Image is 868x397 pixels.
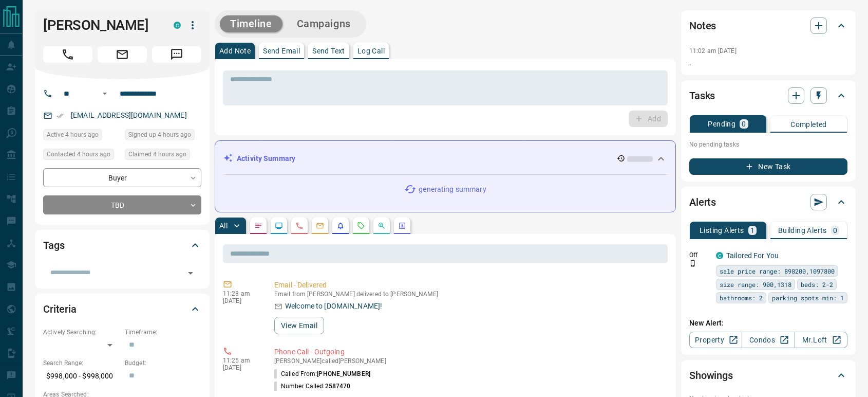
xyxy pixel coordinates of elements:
[47,149,110,159] span: Contacted 4 hours ago
[689,158,847,175] button: New Task
[795,332,847,348] a: Mr.Loft
[128,130,191,140] span: Signed up 4 hours ago
[778,227,827,234] p: Building Alerts
[689,13,847,38] div: Notes
[237,153,295,164] p: Activity Summary
[43,358,120,368] p: Search Range:
[43,301,77,317] h2: Criteria
[689,83,847,108] div: Tasks
[223,149,667,168] div: Activity Summary
[275,222,283,230] svg: Lead Browsing Activity
[220,15,282,32] button: Timeline
[47,130,99,140] span: Active 4 hours ago
[183,266,198,280] button: Open
[274,382,350,391] p: Number Called:
[223,290,259,297] p: 11:28 am
[689,17,716,34] h2: Notes
[125,358,201,368] p: Budget:
[43,233,201,258] div: Tags
[689,363,847,388] div: Showings
[43,168,201,187] div: Buyer
[689,47,737,55] p: 11:02 am [DATE]
[43,46,92,63] span: Call
[43,149,120,163] div: Sat Aug 16 2025
[357,47,385,55] p: Log Call
[43,328,120,337] p: Actively Searching:
[833,227,837,234] p: 0
[750,227,754,234] p: 1
[223,357,259,364] p: 11:25 am
[223,297,259,304] p: [DATE]
[689,250,710,260] p: Off
[716,252,723,259] div: condos.ca
[219,222,228,229] p: All
[742,332,795,348] a: Condos
[274,357,664,365] p: [PERSON_NAME] called [PERSON_NAME]
[708,120,735,128] p: Pending
[325,383,351,390] span: 2587470
[274,317,324,334] button: View Email
[43,129,120,143] div: Sat Aug 16 2025
[125,129,201,143] div: Sat Aug 16 2025
[720,266,835,276] span: sale price range: 898200,1097800
[316,222,324,230] svg: Emails
[43,368,120,385] p: $998,000 - $998,000
[152,46,201,63] span: Message
[689,137,847,152] p: No pending tasks
[312,47,345,55] p: Send Text
[43,237,64,254] h2: Tags
[56,112,64,119] svg: Email Verified
[689,194,716,210] h2: Alerts
[317,370,370,377] span: [PHONE_NUMBER]
[98,46,147,63] span: Email
[263,47,300,55] p: Send Email
[689,190,847,214] div: Alerts
[285,301,382,312] p: Welcome to [DOMAIN_NAME]!
[128,149,186,159] span: Claimed 4 hours ago
[720,293,763,303] span: bathrooms: 2
[274,347,664,357] p: Phone Call - Outgoing
[398,222,406,230] svg: Agent Actions
[254,222,262,230] svg: Notes
[43,195,201,214] div: TBD
[71,111,187,119] a: [EMAIL_ADDRESS][DOMAIN_NAME]
[125,328,201,337] p: Timeframe:
[720,279,791,290] span: size range: 900,1318
[790,121,827,128] p: Completed
[689,367,733,384] h2: Showings
[219,47,251,55] p: Add Note
[419,184,486,195] p: generating summary
[357,222,365,230] svg: Requests
[689,318,847,329] p: New Alert:
[43,297,201,321] div: Criteria
[772,293,844,303] span: parking spots min: 1
[287,15,361,32] button: Campaigns
[336,222,345,230] svg: Listing Alerts
[689,260,696,267] svg: Push Notification Only
[689,332,742,348] a: Property
[801,279,833,290] span: beds: 2-2
[223,364,259,371] p: [DATE]
[295,222,304,230] svg: Calls
[689,58,847,68] p: .
[125,149,201,163] div: Sat Aug 16 2025
[378,222,386,230] svg: Opportunities
[689,87,715,104] h2: Tasks
[99,87,111,100] button: Open
[700,227,744,234] p: Listing Alerts
[174,22,181,29] div: condos.ca
[742,120,746,128] p: 0
[274,280,664,291] p: Email - Delivered
[274,291,664,298] p: Email from [PERSON_NAME] delivered to [PERSON_NAME]
[274,369,370,378] p: Called From:
[43,17,158,33] h1: [PERSON_NAME]
[726,251,779,260] a: Tailored For You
